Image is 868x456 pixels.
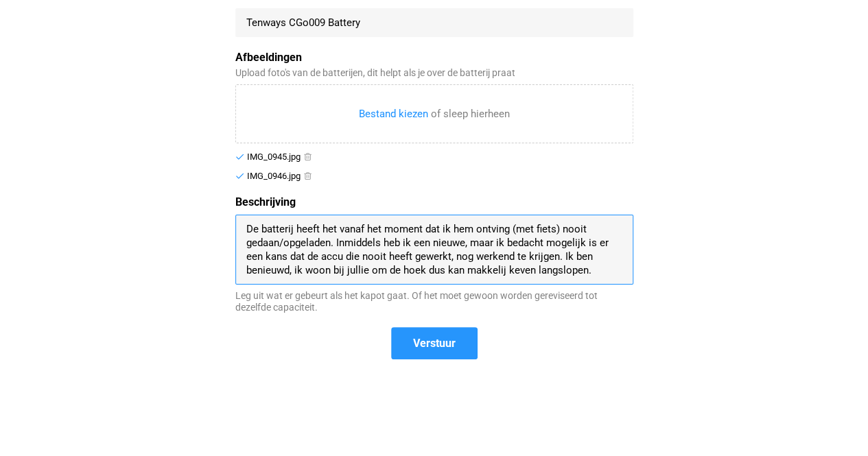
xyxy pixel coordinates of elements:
label: Afbeeldingen [235,51,633,64]
div: IMG_0946.jpg [247,171,301,182]
span: Verstuur [413,336,456,350]
label: Beschrijving [235,195,633,209]
textarea: De batterij heeft het vanaf het moment dat ik hem ontving (met fiets) nooit gedaan/opgeladen. Inm... [246,222,622,277]
div: Leg uit wat er gebeurt als het kapot gaat. Of het moet gewoon worden gereviseerd tot dezelfde cap... [235,290,633,313]
input: Merk en model * [246,16,622,29]
div: Upload foto's van de batterijen, dit helpt als je over de batterij praat [235,67,633,79]
div: IMG_0945.jpg [247,152,301,163]
button: Verstuur [391,327,478,359]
